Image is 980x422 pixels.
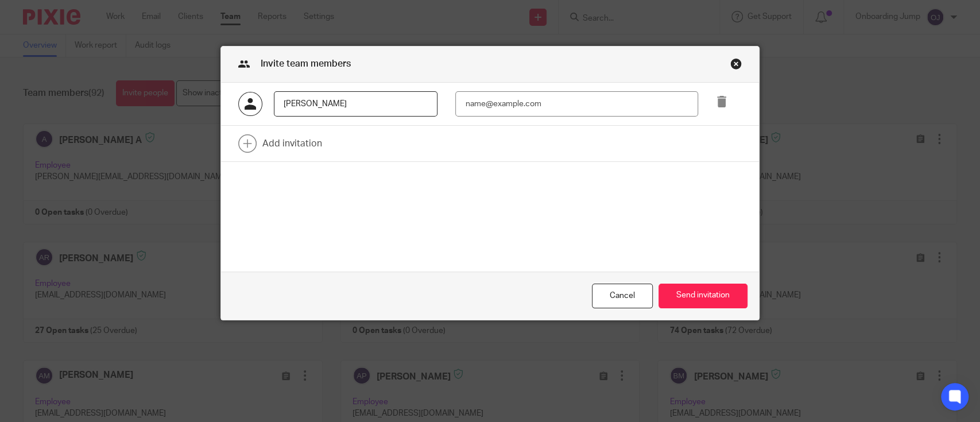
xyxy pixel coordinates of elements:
input: First and last name [274,91,437,117]
input: name@example.com [455,91,698,117]
div: Close this dialog window [592,284,653,308]
span: Invite team members [261,59,351,68]
div: Close this dialog window [730,58,742,69]
button: Send invitation [659,284,747,308]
